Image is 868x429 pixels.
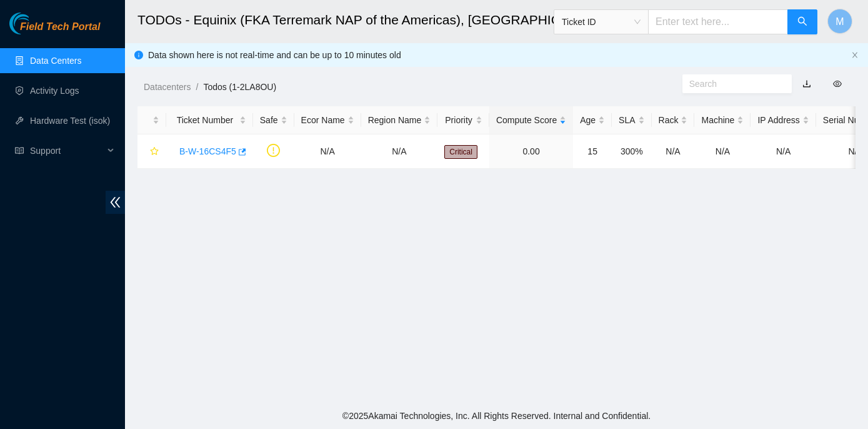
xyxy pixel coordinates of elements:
[294,134,361,169] td: N/A
[797,16,807,28] span: search
[612,134,651,169] td: 300%
[106,191,125,214] span: double-left
[203,82,276,92] a: Todos (1-2LA8OU)
[361,134,438,169] td: N/A
[30,138,104,163] span: Support
[144,141,159,161] button: star
[20,21,100,33] span: Field Tech Portal
[196,82,198,92] span: /
[648,9,788,34] input: Enter text here...
[30,86,79,96] a: Activity Logs
[833,79,842,88] span: eye
[689,77,775,91] input: Search
[9,23,100,39] a: Akamai TechnologiesField Tech Portal
[144,82,191,92] a: Datacenters
[267,144,280,157] span: exclamation-circle
[573,134,612,169] td: 15
[489,134,573,169] td: 0.00
[444,145,477,159] span: Critical
[836,14,844,29] span: M
[9,13,63,34] img: Akamai Technologies
[15,146,24,155] span: read
[30,116,110,126] a: Hardware Test (isok)
[793,74,821,94] button: download
[179,146,236,156] a: B-W-16CS4F5
[652,134,695,169] td: N/A
[851,51,859,59] span: close
[30,56,81,66] a: Data Centers
[150,147,159,157] span: star
[562,13,641,31] span: Ticket ID
[851,51,859,59] button: close
[694,134,751,169] td: N/A
[125,403,868,429] footer: © 2025 Akamai Technologies, Inc. All Rights Reserved. Internal and Confidential.
[751,134,816,169] td: N/A
[787,9,817,34] button: search
[827,9,852,34] button: M
[802,79,811,89] a: download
